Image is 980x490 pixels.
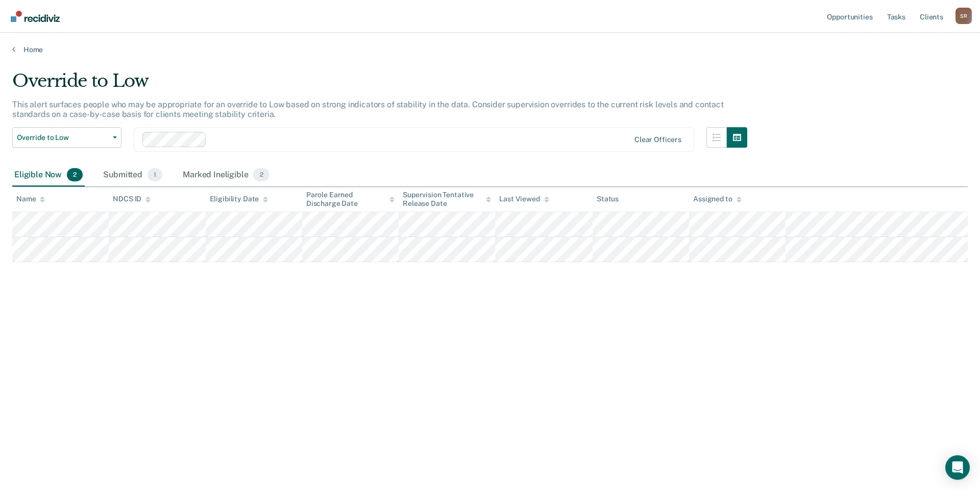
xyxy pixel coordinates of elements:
[181,164,272,186] div: Marked Ineligible2
[12,164,85,186] div: Eligible Now2
[955,8,972,24] div: S R
[634,135,681,144] div: Clear officers
[955,8,972,24] button: Profile dropdown button
[101,164,164,186] div: Submitted1
[12,100,724,119] p: This alert surfaces people who may be appropriate for an override to Low based on strong indicato...
[253,168,269,181] span: 2
[945,455,970,480] div: Open Intercom Messenger
[403,191,491,208] div: Supervision Tentative Release Date
[693,195,741,203] div: Assigned to
[597,195,619,203] div: Status
[12,71,747,100] div: Override to Low
[210,195,268,203] div: Eligibility Date
[306,191,395,208] div: Parole Earned Discharge Date
[16,195,45,203] div: Name
[113,195,151,203] div: NDCS ID
[67,168,83,181] span: 2
[148,168,162,181] span: 1
[17,133,109,142] span: Override to Low
[11,11,60,22] img: Recidiviz
[12,45,968,54] a: Home
[12,127,121,148] button: Override to Low
[499,195,549,203] div: Last Viewed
